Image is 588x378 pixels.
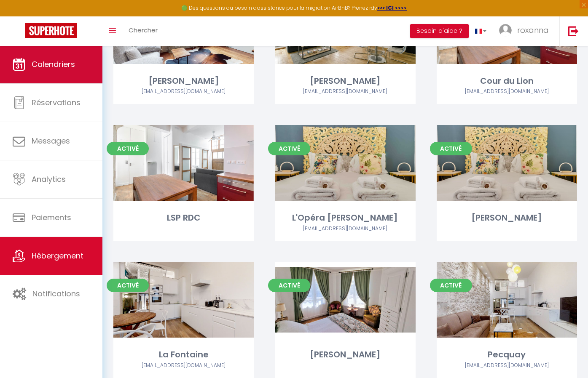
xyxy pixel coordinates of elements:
[275,225,415,233] div: Airbnb
[499,24,512,37] img: ...
[113,362,254,370] div: Airbnb
[430,279,472,292] span: Activé
[275,211,415,224] div: L'Opéra [PERSON_NAME]
[275,348,415,361] div: [PERSON_NAME]
[32,212,71,223] span: Paiements
[113,211,254,224] div: LSP RDC
[32,174,66,184] span: Analytics
[113,348,254,361] div: La Fontaine
[275,75,415,88] div: [PERSON_NAME]
[437,362,577,370] div: Airbnb
[113,88,254,96] div: Airbnb
[129,26,158,35] span: Chercher
[32,288,80,299] span: Notifications
[437,88,577,96] div: Airbnb
[568,26,579,36] img: logout
[25,23,77,38] img: Super Booking
[437,348,577,361] div: Pecquay
[32,136,70,146] span: Messages
[493,16,559,46] a: ... roxanna
[275,88,415,96] div: Airbnb
[437,75,577,88] div: Cour du Lion
[517,25,549,35] span: roxanna
[107,279,149,292] span: Activé
[377,4,407,11] a: >>> ICI <<<<
[268,279,310,292] span: Activé
[268,142,310,155] span: Activé
[32,250,83,261] span: Hébergement
[410,24,469,38] button: Besoin d'aide ?
[32,97,81,108] span: Réservations
[113,75,254,88] div: [PERSON_NAME]
[122,16,164,46] a: Chercher
[430,142,472,155] span: Activé
[32,59,75,69] span: Calendriers
[107,142,149,155] span: Activé
[437,211,577,224] div: [PERSON_NAME]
